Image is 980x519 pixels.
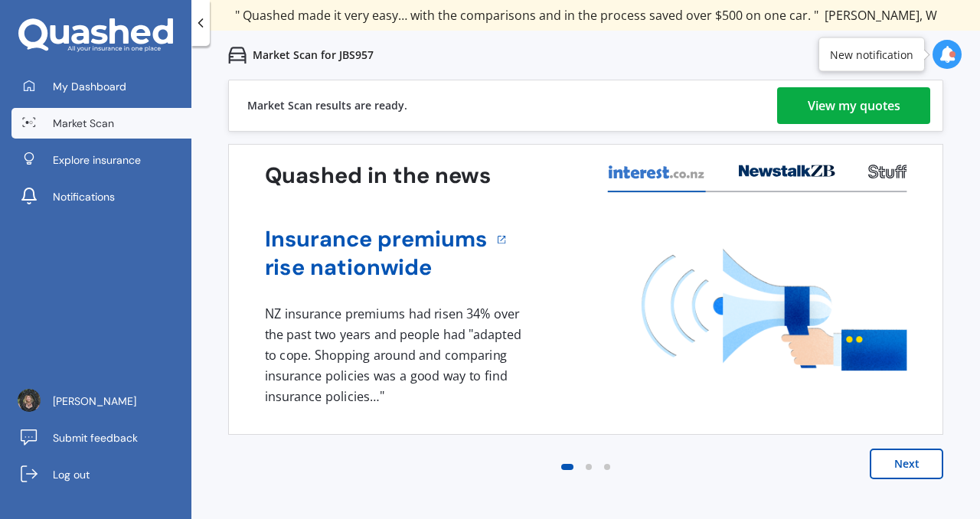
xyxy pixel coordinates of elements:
[11,386,191,416] a: [PERSON_NAME]
[265,253,488,282] a: rise nationwide
[11,145,191,175] a: Explore insurance
[808,87,900,124] div: View my quotes
[253,47,374,63] p: Market Scan for JBS957
[53,189,115,204] span: Notifications
[777,87,930,124] a: View my quotes
[53,152,141,168] span: Explore insurance
[870,449,943,479] button: Next
[247,80,407,131] div: Market Scan results are ready.
[53,430,138,446] span: Submit feedback
[265,304,527,406] div: NZ insurance premiums had risen 34% over the past two years and people had "adapted to cope. Shop...
[265,162,491,190] h3: Quashed in the news
[18,389,41,412] img: ACg8ocIgWsNmqnzN_MIwZx2Nx858soaXnqibdvIuyqBahF5dnoRnkwYD=s96-c
[228,46,247,64] img: car.f15378c7a67c060ca3f3.svg
[11,108,191,139] a: Market Scan
[642,249,907,370] img: media image
[265,225,488,253] a: Insurance premiums
[11,71,191,102] a: My Dashboard
[830,47,913,62] div: New notification
[53,116,114,131] span: Market Scan
[11,181,191,212] a: Notifications
[53,467,90,482] span: Log out
[11,459,191,490] a: Log out
[53,79,126,94] span: My Dashboard
[53,393,136,409] span: [PERSON_NAME]
[11,423,191,453] a: Submit feedback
